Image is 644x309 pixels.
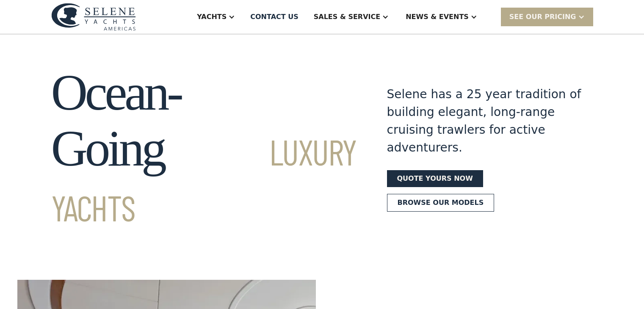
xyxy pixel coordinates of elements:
div: Yachts [197,12,227,22]
div: SEE Our Pricing [501,8,593,26]
div: News & EVENTS [406,12,469,22]
div: Contact US [250,12,299,22]
div: Selene has a 25 year tradition of building elegant, long-range cruising trawlers for active adven... [387,86,582,157]
a: Quote yours now [387,170,483,187]
div: SEE Our Pricing [509,12,576,22]
a: Browse our models [387,194,495,212]
div: Sales & Service [314,12,380,22]
h1: Ocean-Going [51,65,357,232]
img: logo [51,3,136,30]
span: Luxury Yachts [51,130,357,229]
